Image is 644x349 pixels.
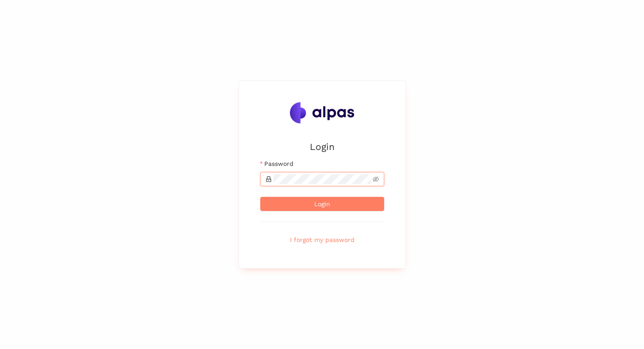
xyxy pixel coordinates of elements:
[373,176,379,182] span: eye-invisible
[260,233,384,247] button: I forgot my password
[290,102,355,123] img: Alpas.ai Logo
[260,139,384,154] h2: Login
[266,176,272,182] span: lock
[260,197,384,211] button: Login
[274,174,371,184] input: Password
[314,199,330,209] span: Login
[290,235,355,245] span: I forgot my password
[260,159,293,169] label: Password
